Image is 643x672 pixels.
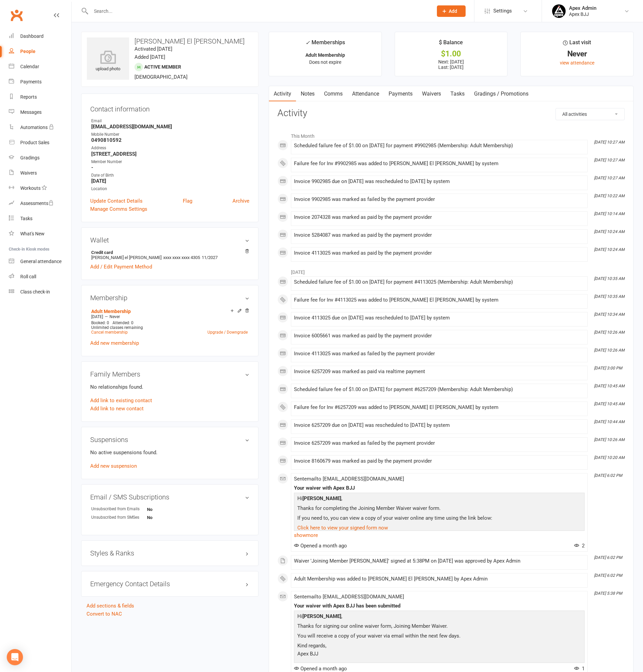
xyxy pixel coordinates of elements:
span: Does not expire [309,59,341,65]
div: Invoice 9902985 was marked as failed by the payment provider [294,197,585,202]
div: Tasks [20,216,32,221]
div: Date of Birth [91,172,249,179]
a: Upgrade / Downgrade [207,330,248,335]
a: Workouts [9,181,71,196]
h3: Email / SMS Subscriptions [90,493,249,501]
span: Active member [144,64,181,70]
p: Hi , [296,612,583,622]
div: Messages [20,109,42,115]
a: Reports [9,89,71,105]
strong: Adult Membership [305,52,345,58]
a: Add / Edit Payment Method [90,263,152,271]
span: Attended: 0 [113,320,133,325]
i: [DATE] 10:20 AM [594,455,624,460]
a: Update Contact Details [90,197,143,205]
a: Calendar [9,59,71,74]
div: Invoice 4113025 due on [DATE] was rescheduled to [DATE] by system [294,315,585,321]
a: People [9,44,71,59]
li: [PERSON_NAME] el [PERSON_NAME] [90,249,249,261]
div: Automations [20,125,48,130]
a: Add sections & fields [86,603,134,609]
a: Roll call [9,269,71,284]
a: Gradings / Promotions [469,86,533,102]
a: Activity [269,86,296,102]
a: Notes [296,86,319,102]
a: Payments [384,86,417,102]
time: Activated [DATE] [134,46,172,52]
div: Scheduled failure fee of $1.00 on [DATE] for payment #6257209 (Membership: Adult Membership) [294,387,585,392]
div: Reports [20,94,37,100]
a: Waivers [417,86,446,102]
i: [DATE] 10:45 AM [594,402,624,406]
div: Invoice 5284087 was marked as paid by the payment provider [294,232,585,238]
a: Assessments [9,196,71,211]
p: Hi , [296,494,583,504]
span: 11/2027 [202,255,218,260]
div: Unsubscribed from Emails [91,506,147,512]
p: Thanks for completing the Joining Member Waiver waiver form. [296,504,583,514]
div: Apex Admin [569,5,596,11]
img: thumb_image1745496852.png [552,4,566,18]
a: Add new membership [90,340,139,346]
strong: Credit card [91,250,246,255]
strong: No [147,507,186,512]
time: Added [DATE] [134,54,165,60]
div: Invoice 8160679 was marked as paid by the payment provider [294,458,585,464]
div: Unsubscribed from SMSes [91,514,147,521]
i: [DATE] 10:27 AM [594,176,624,180]
div: Calendar [20,64,39,69]
a: Tasks [446,86,469,102]
i: [DATE] 5:38 PM [594,591,622,596]
div: Email [91,118,249,124]
div: Waiver 'Joining Member [PERSON_NAME]' signed at 5:38PM on [DATE] was approved by Apex Admin [294,558,585,564]
div: — [90,314,249,319]
a: Class kiosk mode [9,284,71,300]
li: [DATE] [277,265,625,276]
a: Comms [319,86,347,102]
span: Sent email to [EMAIL_ADDRESS][DOMAIN_NAME] [294,476,404,482]
i: [DATE] 10:44 AM [594,419,624,424]
h3: Membership [90,294,249,302]
i: [DATE] 10:26 AM [594,437,624,442]
i: [DATE] 10:26 AM [594,330,624,335]
div: What's New [20,231,45,236]
strong: - [91,164,249,171]
p: If you need to, you can view a copy of your waiver online any time using the link below: [296,514,583,524]
a: Archive [232,197,249,205]
div: Your waiver with Apex BJJ [294,485,585,491]
div: Open Intercom Messenger [7,649,23,665]
div: Adult Membership was added to [PERSON_NAME] El [PERSON_NAME] by Apex Admin [294,576,585,582]
div: $ Balance [439,38,463,50]
div: Memberships [305,38,345,51]
h3: Suspensions [90,436,249,443]
strong: No [147,515,186,520]
i: [DATE] 10:27 AM [594,158,624,162]
div: Invoice 2074328 was marked as paid by the payment provider [294,214,585,220]
a: Tasks [9,211,71,226]
a: Adult Membership [91,309,131,314]
i: [DATE] 10:45 AM [594,384,624,388]
a: Payments [9,74,71,89]
i: [DATE] 10:27 AM [594,140,624,145]
h3: Wallet [90,236,249,244]
a: Product Sales [9,135,71,150]
span: Opened a month ago [294,666,347,672]
a: Gradings [9,150,71,165]
i: [DATE] 6:02 PM [594,555,622,560]
a: General attendance kiosk mode [9,254,71,269]
i: [DATE] 10:35 AM [594,276,624,281]
a: Add link to new contact [90,405,144,413]
i: [DATE] 10:14 AM [594,211,624,216]
div: Payments [20,79,42,84]
div: Product Sales [20,140,49,145]
strong: [EMAIL_ADDRESS][DOMAIN_NAME] [91,124,249,130]
div: Waivers [20,170,37,176]
strong: [PERSON_NAME] [302,495,341,501]
div: Address [91,145,249,151]
h3: Emergency Contact Details [90,580,249,588]
div: Class check-in [20,289,50,294]
div: Failure fee for Inv #4113025 was added to [PERSON_NAME] El [PERSON_NAME] by system [294,297,585,303]
div: Failure fee for Inv #9902985 was added to [PERSON_NAME] El [PERSON_NAME] by system [294,161,585,166]
span: Settings [493,3,512,19]
a: Dashboard [9,29,71,44]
